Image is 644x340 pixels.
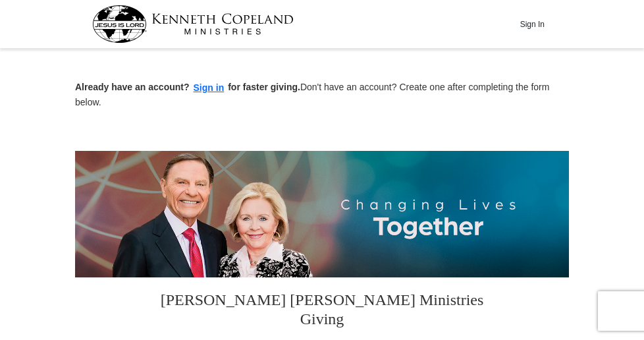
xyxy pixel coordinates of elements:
button: Sign In [512,14,552,34]
img: kcm-header-logo.svg [92,5,294,43]
strong: Already have an account? for faster giving. [75,82,300,92]
p: Don't have an account? Create one after completing the form below. [75,80,569,109]
button: Sign in [190,80,228,96]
